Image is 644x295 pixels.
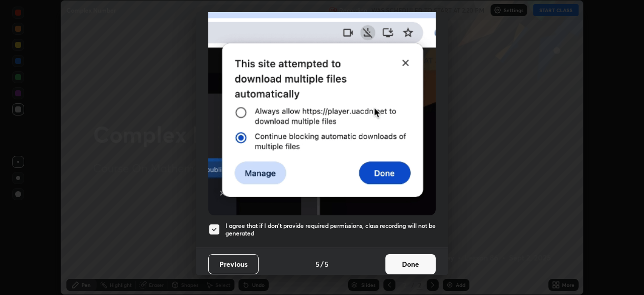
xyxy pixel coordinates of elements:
button: Previous [208,254,259,274]
h4: 5 [315,259,319,269]
button: Done [385,254,436,274]
h4: / [320,259,324,269]
h4: 5 [325,259,329,269]
h5: I agree that if I don't provide required permissions, class recording will not be generated [225,222,436,238]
